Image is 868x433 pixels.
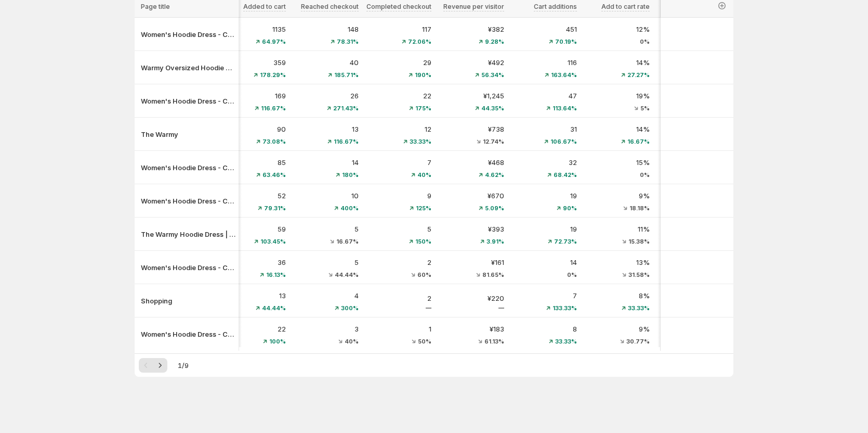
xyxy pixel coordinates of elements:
[141,96,235,106] p: Women's Hoodie Dress - Casual Long Sleeve Pullover Sweatshirt Dress
[438,257,504,268] p: ¥161
[342,172,359,178] span: 180%
[438,224,504,234] p: ¥393
[534,3,577,10] span: Cart additions
[153,358,167,373] button: Next
[262,39,286,45] span: 64.97%
[141,29,235,40] button: Women's Hoodie Dress - Casual Long Sleeve Pullover Sweatshirt Dress
[583,257,650,268] p: 13%
[443,3,504,10] span: Revenue per visitor
[418,338,431,345] span: 50%
[141,196,235,206] button: Women's Hoodie Dress - Casual Long Sleeve Pullover Sweatshirt Dress
[219,124,286,134] p: 90
[335,272,359,278] span: 44.44%
[656,24,722,34] p: 117
[554,172,577,178] span: 68.42%
[627,138,650,145] span: 16.67%
[438,157,504,168] p: ¥468
[583,91,650,101] p: 19%
[415,105,431,111] span: 175%
[438,293,504,303] p: ¥220
[141,296,235,306] p: Shopping
[510,91,577,101] p: 47
[553,105,577,111] span: 113.64%
[365,24,431,34] p: 117
[485,205,504,211] span: 5.09%
[260,238,286,245] span: 103.45%
[554,238,577,245] span: 72.73%
[583,24,650,34] p: 12%
[583,57,650,68] p: 14%
[334,72,359,78] span: 185.71%
[510,124,577,134] p: 31
[438,324,504,334] p: ¥183
[416,205,431,211] span: 125%
[365,91,431,101] p: 22
[601,3,650,10] span: Add to cart rate
[141,329,235,339] button: Women's Hoodie Dress - Casual Long Sleeve Pullover Sweatshirt Dress
[555,39,577,45] span: 70.19%
[141,62,235,73] button: Warmy Oversized Hoodie Dress – Ultra-Soft Fleece Sweatshirt Dress for Women (Plus Size S-3XL), Co...
[410,138,431,145] span: 33.33%
[482,272,504,278] span: 81.65%
[438,124,504,134] p: ¥738
[567,272,577,278] span: 0%
[438,24,504,34] p: ¥382
[510,190,577,201] p: 19
[365,293,431,303] p: 2
[485,172,504,178] span: 4.62%
[485,39,504,45] span: 9.28%
[438,57,504,68] p: ¥492
[141,129,235,139] button: The Warmy
[345,338,359,345] span: 40%
[219,190,286,201] p: 52
[365,124,431,134] p: 12
[340,205,359,211] span: 400%
[656,293,722,303] p: 2
[292,190,359,201] p: 10
[264,205,286,211] span: 79.31%
[141,162,235,173] button: Women's Hoodie Dress - Casual Long Sleeve Pullover Sweatshirt Dress
[415,238,431,245] span: 150%
[583,224,650,234] p: 11%
[337,39,359,45] span: 78.31%
[481,105,504,111] span: 44.35%
[266,272,286,278] span: 16.13%
[627,72,650,78] span: 27.27%
[553,305,577,311] span: 133.33%
[292,224,359,234] p: 5
[510,24,577,34] p: 451
[486,238,504,245] span: 3.91%
[141,262,235,273] button: Women's Hoodie Dress - Casual Long Sleeve Pullover Sweatshirt Dress
[243,3,286,10] span: Added to cart
[365,324,431,334] p: 1
[640,172,650,178] span: 0%
[417,272,431,278] span: 60%
[219,91,286,101] p: 169
[640,39,650,45] span: 0%
[408,39,431,45] span: 72.06%
[626,338,650,345] span: 30.77%
[629,205,650,211] span: 18.18%
[510,224,577,234] p: 19
[656,91,722,101] p: 22
[583,290,650,301] p: 8%
[292,324,359,334] p: 3
[555,338,577,345] span: 33.33%
[365,157,431,168] p: 7
[262,138,286,145] span: 73.08%
[292,124,359,134] p: 13
[583,190,650,201] p: 9%
[656,324,722,334] p: 1
[366,3,431,10] span: Completed checkout
[365,190,431,201] p: 9
[484,338,504,345] span: 61.13%
[417,172,431,178] span: 40%
[219,324,286,334] p: 22
[141,3,170,10] span: Page title
[333,105,359,111] span: 271.43%
[365,57,431,68] p: 29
